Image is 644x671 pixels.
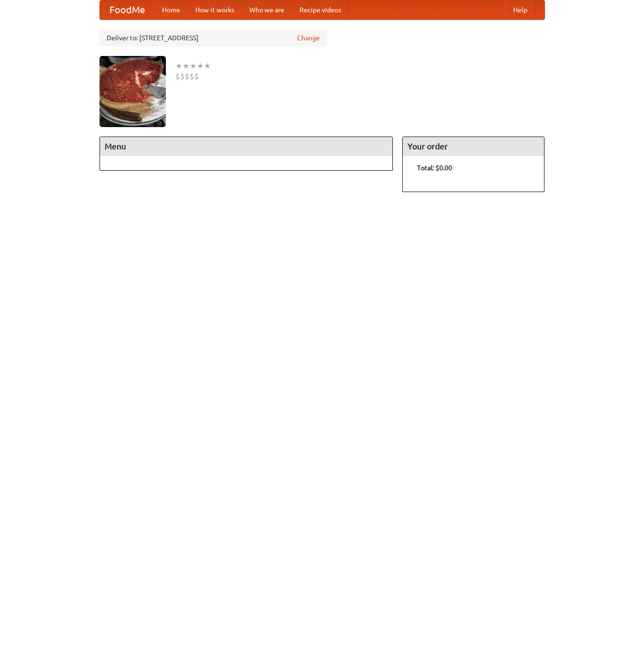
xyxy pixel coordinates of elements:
li: ★ [190,61,197,71]
li: ★ [197,61,204,71]
li: $ [185,71,190,82]
a: Home [154,0,188,19]
li: $ [194,71,199,82]
a: How it works [188,0,242,19]
a: Help [506,0,535,19]
div: Deliver to: [STREET_ADDRESS] [100,29,327,46]
li: ★ [182,61,190,71]
li: ★ [204,61,211,71]
a: Who we are [242,0,292,19]
b: Total: $0.00 [417,164,452,172]
img: angular.jpg [100,56,166,127]
h4: Your order [403,137,544,156]
a: Recipe videos [292,0,349,19]
li: $ [180,71,185,82]
li: $ [175,71,180,82]
li: $ [190,71,194,82]
h4: Menu [100,137,393,156]
a: Change [297,33,320,43]
li: ★ [175,61,182,71]
a: FoodMe [100,0,154,19]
